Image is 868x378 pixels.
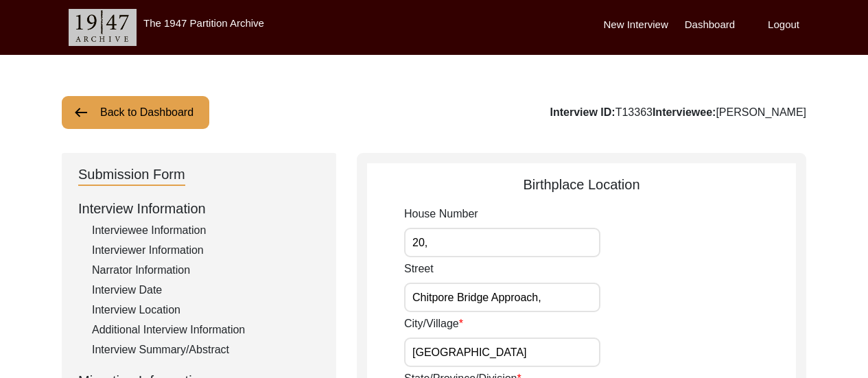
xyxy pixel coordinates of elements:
label: Logout [768,17,799,33]
div: Narrator Information [92,262,320,279]
label: New Interview [604,17,668,33]
label: City/Village [404,316,463,332]
div: Submission Form [78,164,185,186]
label: Dashboard [685,17,735,33]
img: arrow-left.png [73,104,89,121]
div: T13363 [PERSON_NAME] [550,104,806,121]
b: Interviewee: [653,106,716,118]
img: header-logo.png [69,9,137,46]
div: Interview Information [78,198,320,219]
div: Interview Date [92,282,320,298]
label: House Number [404,206,478,222]
div: Interviewer Information [92,242,320,259]
div: Interviewee Information [92,222,320,239]
label: Street [404,261,434,277]
div: Birthplace Location [367,174,796,195]
label: The 1947 Partition Archive [143,17,264,29]
b: Interview ID: [550,106,615,118]
div: Interview Summary/Abstract [92,342,320,358]
div: Additional Interview Information [92,322,320,338]
div: Interview Location [92,302,320,318]
button: Back to Dashboard [62,96,209,129]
